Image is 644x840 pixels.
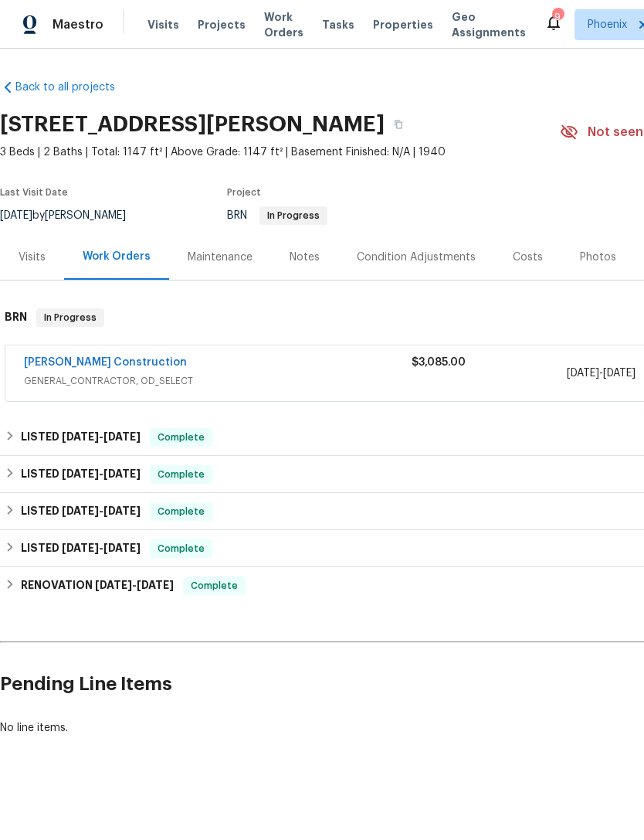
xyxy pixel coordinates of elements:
h6: LISTED [21,539,141,558]
span: Complete [151,430,211,445]
span: - [62,542,141,553]
span: Phoenix [588,17,627,32]
span: BRN [227,210,327,221]
span: [DATE] [103,505,141,516]
h6: RENOVATION [21,576,174,595]
button: Copy Address [385,111,412,138]
span: Properties [373,17,433,32]
span: [DATE] [567,368,599,379]
a: [PERSON_NAME] Construction [24,357,187,368]
h6: BRN [5,308,27,327]
span: GENERAL_CONTRACTOR, OD_SELECT [24,373,412,389]
div: Condition Adjustments [357,250,476,265]
span: Complete [151,467,211,482]
span: [DATE] [137,580,174,590]
div: Costs [513,250,543,265]
span: Maestro [53,17,103,32]
h6: LISTED [21,502,141,521]
span: $3,085.00 [412,357,466,368]
div: 9 [552,9,563,25]
span: - [62,431,141,442]
div: Notes [290,250,320,265]
span: Geo Assignments [452,9,526,40]
span: [DATE] [103,542,141,553]
span: Visits [147,17,179,32]
span: Work Orders [264,9,303,40]
span: [DATE] [62,542,99,553]
span: [DATE] [103,431,141,442]
span: Project [227,188,261,197]
span: Tasks [322,19,354,30]
h6: LISTED [21,465,141,484]
span: [DATE] [603,368,636,379]
div: Maintenance [188,250,253,265]
span: - [62,505,141,516]
div: Visits [19,250,46,265]
span: Complete [151,541,211,556]
div: Work Orders [83,249,151,264]
span: [DATE] [62,431,99,442]
span: Projects [198,17,246,32]
span: In Progress [261,211,326,220]
span: Complete [185,578,244,593]
span: In Progress [38,310,103,325]
span: - [62,468,141,479]
h6: LISTED [21,428,141,447]
span: [DATE] [103,468,141,479]
div: Photos [580,250,616,265]
span: - [95,580,174,590]
span: [DATE] [62,468,99,479]
span: [DATE] [62,505,99,516]
span: Complete [151,504,211,519]
span: - [567,366,636,381]
span: [DATE] [95,580,132,590]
